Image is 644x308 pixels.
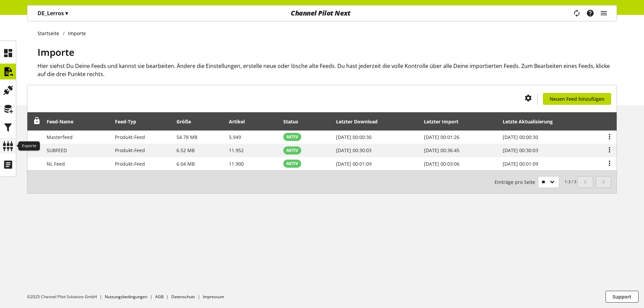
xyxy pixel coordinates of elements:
span: [DATE] 00:01:26 [424,134,459,140]
div: Letzte Aktualisierung [503,118,559,125]
nav: main navigation [27,5,617,21]
h2: Hier siehst Du Deine Feeds und kannst sie bearbeiten. Ändere die Einstellungen, erstelle neue ode... [38,62,617,78]
div: Feed-Typ [115,118,143,125]
span: AKTIV [286,134,298,140]
span: Entsperren, um Zeilen neu anzuordnen [33,117,41,124]
a: Datenschutz [171,294,195,300]
span: 11.952 [229,147,244,153]
div: Entsperren, um Zeilen neu anzuordnen [31,117,41,126]
span: Importe [38,46,74,58]
div: Letzter Import [424,118,465,125]
span: 5.949 [229,134,241,140]
a: Startseite [38,30,63,37]
span: Produkt-Feed [115,134,145,140]
span: [DATE] 00:03:06 [424,161,459,167]
a: Neuen Feed hinzufügen [543,93,611,105]
span: [DATE] 00:36:45 [424,147,459,153]
a: Impressum [203,294,224,300]
div: Feed-Name [47,118,80,125]
span: AKTIV [286,161,298,167]
span: [DATE] 00:00:30 [336,134,372,140]
span: ▾ [65,9,68,17]
span: [DATE] 00:00:30 [503,134,538,140]
div: Exporte [18,141,40,151]
span: Produkt-Feed [115,147,145,153]
p: DE_Lerros [38,9,68,17]
button: Support [605,291,639,303]
li: ©2025 Channel Pilot Solutions GmbH [27,294,105,300]
span: Produkt-Feed [115,161,145,167]
div: Status [283,118,305,125]
span: 54.78 MB [176,134,197,140]
span: [DATE] 00:01:09 [336,161,372,167]
span: NL Feed [47,161,65,167]
a: Nutzungsbedingungen [105,294,147,300]
small: 1-3 / 3 [495,176,576,188]
div: Letzter Download [336,118,384,125]
span: [DATE] 00:01:09 [503,161,538,167]
span: Masterfeed [47,134,73,140]
span: SUBFEED [47,147,67,153]
span: [DATE] 00:30:03 [336,147,372,153]
span: Einträge pro Seite [495,179,538,186]
span: 6.52 MB [176,147,195,153]
div: Artikel [229,118,252,125]
span: [DATE] 00:30:03 [503,147,538,153]
a: AGB [155,294,164,300]
div: Größe [176,118,198,125]
span: AKTIV [286,147,298,153]
span: 6.04 MB [176,161,195,167]
span: 11.900 [229,161,244,167]
span: Neuen Feed hinzufügen [550,95,604,102]
span: Support [613,293,631,300]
